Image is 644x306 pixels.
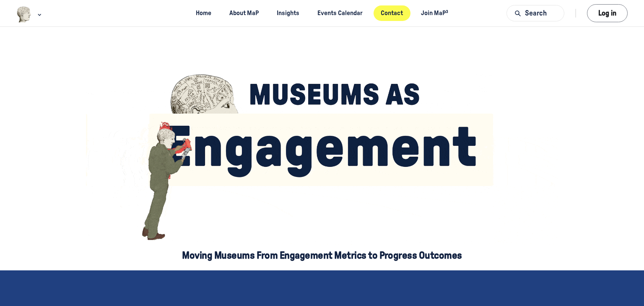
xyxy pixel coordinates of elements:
[186,49,287,69] button: Send Me the Newsletter
[182,251,462,261] span: Moving Museums From Engagement Metrics to Progress Outcomes
[16,6,32,23] img: Museums as Progress logo
[414,5,456,21] a: Join MaP³
[270,5,307,21] a: Insights
[1,49,88,69] input: Enter name
[93,49,181,69] input: Enter email
[506,5,564,21] button: Search
[222,5,266,21] a: About MaP
[16,5,44,23] button: Museums as Progress logo
[587,4,628,22] button: Log in
[310,5,370,21] a: Events Calendar
[1,38,24,48] span: Name
[188,5,218,21] a: Home
[93,38,116,48] span: Email
[374,5,410,21] a: Contact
